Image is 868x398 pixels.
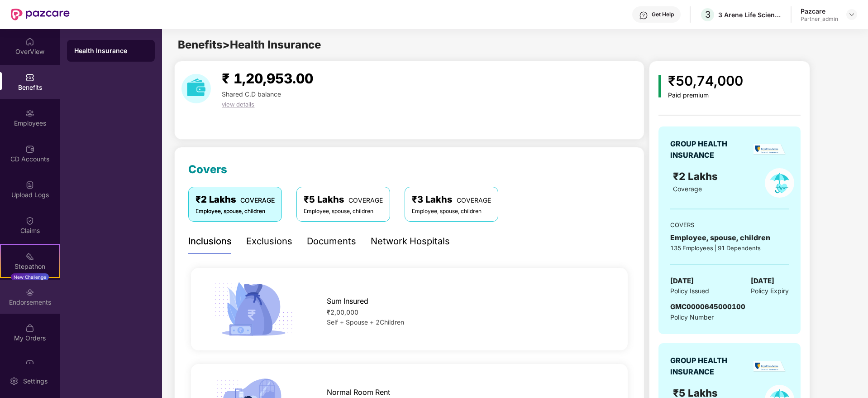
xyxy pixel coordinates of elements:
[240,196,275,204] span: COVERAGE
[304,193,383,207] div: ₹5 Lakhs
[412,193,491,207] div: ₹3 Lakhs
[670,313,714,321] span: Policy Number
[196,207,275,216] div: Employee, spouse, children
[25,37,34,46] img: svg+xml;base64,PHN2ZyBpZD0iSG9tZSIgeG1sbnM9Imh0dHA6Ly93d3cudzMub3JnLzIwMDAvc3ZnIiB3aWR0aD0iMjAiIG...
[222,90,281,98] span: Shared C.D balance
[222,101,254,108] span: view details
[25,216,34,225] img: svg+xml;base64,PHN2ZyBpZD0iQ2xhaW0iIHhtbG5zPSJodHRwOi8vd3d3LnczLm9yZy8yMDAwL3N2ZyIgd2lkdGg9IjIwIi...
[188,163,227,176] span: Covers
[673,170,720,182] span: ₹2 Lakhs
[639,11,648,20] img: svg+xml;base64,PHN2ZyBpZD0iSGVscC0zMngzMiIgeG1sbnM9Imh0dHA6Ly93d3cudzMub3JnLzIwMDAvc3ZnIiB3aWR0aD...
[25,252,34,261] img: svg+xml;base64,PHN2ZyB4bWxucz0iaHR0cDovL3d3dy53My5vcmcvMjAwMC9zdmciIHdpZHRoPSIyMSIgaGVpZ2h0PSIyMC...
[670,302,745,311] span: GMC0000645000100
[74,46,148,55] div: Health Insurance
[20,377,50,386] div: Settings
[670,220,789,229] div: COVERS
[801,7,838,15] div: Pazcare
[751,276,774,286] span: [DATE]
[25,359,34,369] img: svg+xml;base64,PHN2ZyBpZD0iVXBkYXRlZCIgeG1sbnM9Imh0dHA6Ly93d3cudzMub3JnLzIwMDAvc3ZnIiB3aWR0aD0iMj...
[246,234,292,248] div: Exclusions
[754,144,786,155] img: insurerLogo
[670,232,789,243] div: Employee, spouse, children
[11,9,70,20] img: New Pazcare Logo
[25,145,34,154] img: svg+xml;base64,PHN2ZyBpZD0iQ0RfQWNjb3VudHMiIGRhdGEtbmFtZT0iQ0QgQWNjb3VudHMiIHhtbG5zPSJodHRwOi8vd3...
[25,109,34,118] img: svg+xml;base64,PHN2ZyBpZD0iRW1wbG95ZWVzIiB4bWxucz0iaHR0cDovL3d3dy53My5vcmcvMjAwMC9zdmciIHdpZHRoPS...
[668,70,743,92] div: ₹50,74,000
[705,9,711,20] span: 3
[327,307,608,317] div: ₹2,00,000
[412,207,491,216] div: Employee, spouse, children
[718,10,782,19] div: 3 Arene Life Sciences Limited
[668,92,743,99] div: Paid premium
[670,276,694,286] span: [DATE]
[673,185,702,193] span: Coverage
[10,377,19,386] img: svg+xml;base64,PHN2ZyBpZD0iU2V0dGluZy0yMHgyMCIgeG1sbnM9Imh0dHA6Ly93d3cudzMub3JnLzIwMDAvc3ZnIiB3aW...
[222,70,313,87] span: ₹ 1,20,953.00
[670,286,709,296] span: Policy Issued
[307,234,356,248] div: Documents
[670,138,749,161] div: GROUP HEALTH INSURANCE
[652,11,674,18] div: Get Help
[1,262,59,271] div: Stepathon
[11,273,49,281] div: New Challenge
[754,361,786,372] img: insurerLogo
[327,296,368,307] span: Sum Insured
[196,193,275,207] div: ₹2 Lakhs
[178,38,321,51] span: Benefits > Health Insurance
[210,279,296,339] img: icon
[25,73,34,82] img: svg+xml;base64,PHN2ZyBpZD0iQmVuZWZpdHMiIHhtbG5zPSJodHRwOi8vd3d3LnczLm9yZy8yMDAwL3N2ZyIgd2lkdGg9Ij...
[188,234,232,248] div: Inclusions
[751,286,789,296] span: Policy Expiry
[801,15,838,23] div: Partner_admin
[765,168,794,198] img: policyIcon
[327,387,390,398] span: Normal Room Rent
[670,243,789,252] div: 135 Employees | 91 Dependents
[457,196,491,204] span: COVERAGE
[25,324,34,333] img: svg+xml;base64,PHN2ZyBpZD0iTXlfT3JkZXJzIiBkYXRhLW5hbWU9Ik15IE9yZGVycyIgeG1sbnM9Imh0dHA6Ly93d3cudz...
[25,288,34,297] img: svg+xml;base64,PHN2ZyBpZD0iRW5kb3JzZW1lbnRzIiB4bWxucz0iaHR0cDovL3d3dy53My5vcmcvMjAwMC9zdmciIHdpZH...
[304,207,383,216] div: Employee, spouse, children
[181,74,211,103] img: download
[348,196,383,204] span: COVERAGE
[25,180,34,189] img: svg+xml;base64,PHN2ZyBpZD0iVXBsb2FkX0xvZ3MiIGRhdGEtbmFtZT0iVXBsb2FkIExvZ3MiIHhtbG5zPSJodHRwOi8vd3...
[327,318,404,326] span: Self + Spouse + 2Children
[658,75,661,97] img: icon
[670,355,749,378] div: GROUP HEALTH INSURANCE
[848,11,855,18] img: svg+xml;base64,PHN2ZyBpZD0iRHJvcGRvd24tMzJ4MzIiIHhtbG5zPSJodHRwOi8vd3d3LnczLm9yZy8yMDAwL3N2ZyIgd2...
[371,234,450,248] div: Network Hospitals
